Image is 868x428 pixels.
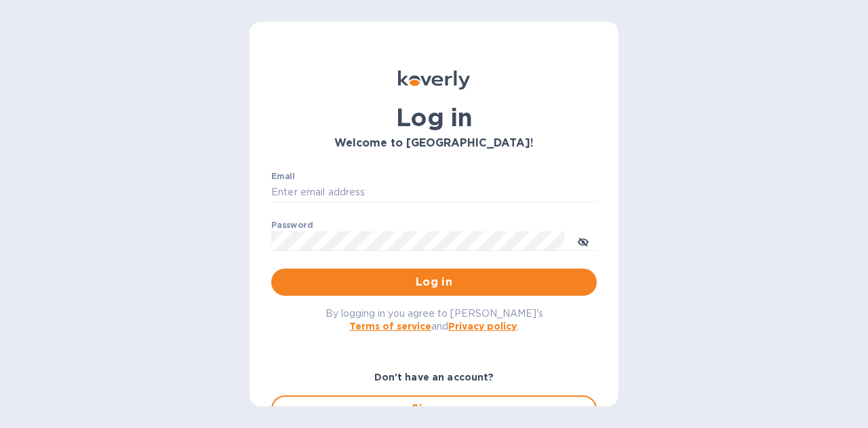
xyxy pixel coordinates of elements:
[374,372,494,383] b: Don't have an account?
[570,227,597,254] button: toggle password visibility
[271,395,597,423] button: Sign up
[325,308,543,332] span: By logging in you agree to [PERSON_NAME]'s and .
[271,103,597,132] h1: Log in
[271,172,295,180] label: Email
[271,269,597,296] button: Log in
[448,321,517,332] a: Privacy policy
[271,221,313,229] label: Password
[271,182,597,203] input: Enter email address
[271,137,597,150] h3: Welcome to [GEOGRAPHIC_DATA]!
[398,71,470,90] img: Koverly
[349,321,431,332] a: Terms of service
[283,401,585,417] span: Sign up
[282,274,586,290] span: Log in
